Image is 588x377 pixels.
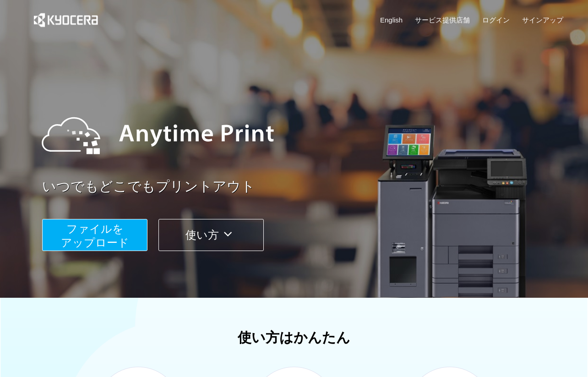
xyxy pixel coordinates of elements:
[415,15,470,25] a: サービス提供店舗
[522,15,563,25] a: サインアップ
[380,15,403,25] a: English
[158,219,264,251] button: 使い方
[42,219,147,251] button: ファイルを​​アップロード
[482,15,510,25] a: ログイン
[42,177,569,197] a: いつでもどこでもプリントアウト
[61,223,129,249] span: ファイルを ​​アップロード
